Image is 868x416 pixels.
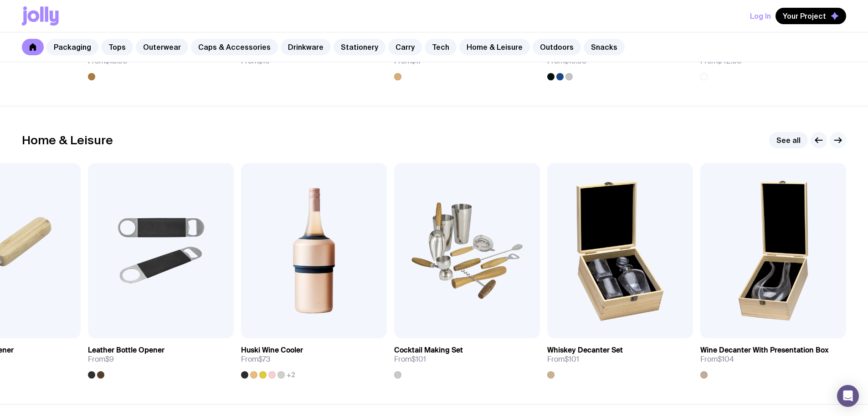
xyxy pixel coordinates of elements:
[101,39,133,55] a: Tops
[533,39,581,55] a: Outdoors
[394,346,463,355] h3: Cocktail Making Set
[281,39,331,55] a: Drinkware
[136,39,188,55] a: Outerwear
[88,346,164,355] h3: Leather Bottle Opener
[241,355,270,364] span: From
[769,132,808,148] a: See all
[547,355,579,364] span: From
[334,39,385,55] a: Stationery
[287,371,295,379] span: +2
[105,354,114,364] span: $9
[191,39,278,55] a: Caps & Accessories
[241,338,387,379] a: Huski Wine CoolerFrom$73+2
[700,346,829,355] h3: Wine Decanter With Presentation Box
[547,338,693,379] a: Whiskey Decanter SetFrom$101
[411,354,426,364] span: $101
[241,346,303,355] h3: Huski Wine Cooler
[394,338,540,379] a: Cocktail Making SetFrom$101
[88,338,234,379] a: Leather Bottle OpenerFrom$9
[718,354,734,364] span: $104
[837,385,859,407] div: Open Intercom Messenger
[783,11,826,21] span: Your Project
[46,39,98,55] a: Packaging
[565,354,579,364] span: $101
[388,39,422,55] a: Carry
[584,39,625,55] a: Snacks
[459,39,530,55] a: Home & Leisure
[425,39,457,55] a: Tech
[258,354,270,364] span: $73
[750,8,771,24] button: Log In
[700,355,734,364] span: From
[22,133,113,147] h2: Home & Leisure
[700,338,846,379] a: Wine Decanter With Presentation BoxFrom$104
[547,346,623,355] h3: Whiskey Decanter Set
[394,355,426,364] span: From
[776,8,846,24] button: Your Project
[88,355,114,364] span: From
